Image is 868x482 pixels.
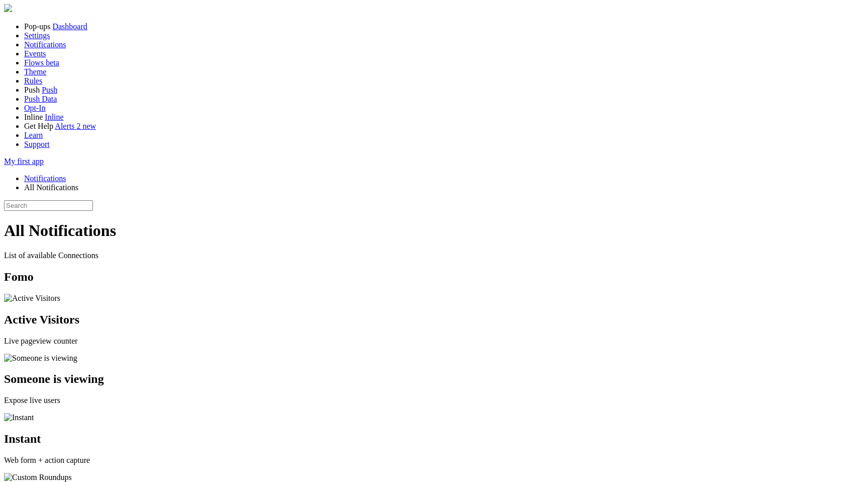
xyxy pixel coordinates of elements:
[24,58,59,67] a: Flows beta
[4,337,864,346] p: Live pageview counter
[4,432,864,446] h2: Instant
[45,113,63,121] a: Inline
[24,95,57,103] a: Push Data
[4,294,60,303] img: Active Visitors
[4,270,864,284] h2: Fomo
[55,122,74,130] span: Alerts
[4,4,12,12] img: fomo-relay-logo-orange.svg
[4,456,864,465] p: Web form + action capture
[24,67,46,76] a: Theme
[4,251,864,260] p: List of available Connections
[46,58,59,67] span: beta
[24,76,42,85] a: Rules
[24,58,44,67] span: Flows
[24,22,50,31] span: Pop-ups
[42,86,57,94] a: Push
[4,221,864,240] h1: All Notifications
[4,354,77,363] img: Someone is viewing
[24,86,40,94] span: Push
[24,140,50,148] a: Support
[24,183,864,192] div: All Notifications
[24,113,43,121] span: Inline
[4,413,34,422] img: Instant
[24,49,46,58] a: Events
[52,22,87,31] a: Dashboard
[4,372,864,386] h2: Someone is viewing
[4,396,864,405] p: Expose live users
[24,104,46,112] a: Opt-In
[24,40,66,49] a: Notifications
[24,31,50,40] a: Settings
[4,200,93,211] input: Search
[76,122,96,130] span: 2 new
[4,157,44,166] a: My first app
[24,174,66,183] a: Notifications
[24,131,43,139] a: Learn
[4,313,864,327] h2: Active Visitors
[55,122,96,130] a: Alerts 2 new
[24,122,53,130] span: Get Help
